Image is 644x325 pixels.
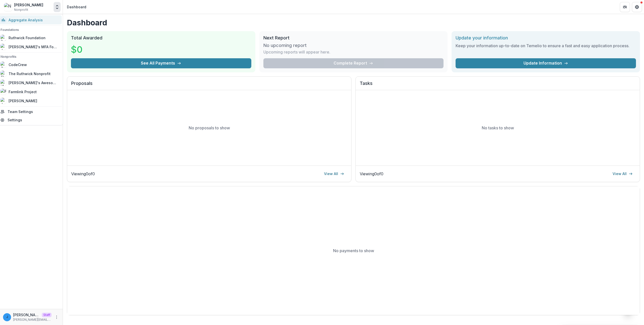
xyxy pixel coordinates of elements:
[71,81,347,90] h2: Proposals
[67,18,640,27] h1: Dashboard
[263,43,307,48] h3: No upcoming report
[67,4,86,10] div: Dashboard
[482,125,514,131] p: No tasks to show
[71,35,251,41] h2: Total Awarded
[263,35,444,41] h2: Next Report
[189,125,230,131] p: No proposals to show
[71,171,95,177] p: Viewing 0 of 0
[67,186,640,315] div: No payments to show
[4,3,12,11] img: Nancy Cohen
[456,43,636,49] h3: Keep your information up-to-date on Temelio to ensure a fast and easy application process.
[54,2,61,12] button: Open entity switcher
[360,171,383,177] p: Viewing 0 of 0
[42,313,52,317] p: Staff
[263,49,330,55] p: Upcoming reports will appear here.
[6,315,8,319] div: jonah@trytemelio.com
[65,3,88,11] nav: breadcrumb
[71,43,109,56] h3: $0
[321,170,347,178] a: View All
[632,2,642,12] button: Get Help
[13,317,52,322] p: [PERSON_NAME][EMAIL_ADDRESS][DOMAIN_NAME]
[456,35,636,41] h2: Update your information
[71,58,251,68] button: See All Payments
[360,81,636,90] h2: Tasks
[13,312,40,317] p: [PERSON_NAME][EMAIL_ADDRESS][DOMAIN_NAME]
[610,170,636,178] a: View All
[620,2,630,12] button: Partners
[54,314,60,320] button: More
[14,2,43,8] div: [PERSON_NAME]
[14,8,28,12] span: Nonprofit
[456,58,636,68] a: Update Information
